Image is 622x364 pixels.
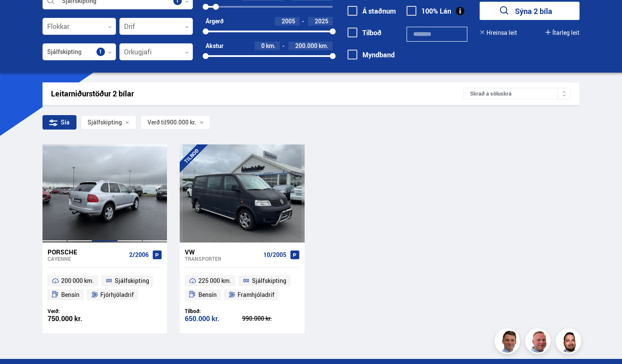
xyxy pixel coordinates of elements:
[48,256,126,262] div: Cayenne
[266,42,276,49] span: km.
[546,29,580,36] button: Ítarleg leit
[48,308,105,314] div: Verð:
[295,42,317,50] span: 200.000
[206,42,223,49] div: Akstur
[557,330,582,355] img: nhp88E3Fdnt1Opn2.png
[206,18,223,25] div: Árgerð
[185,248,260,256] div: VW
[51,89,463,98] div: Leitarniðurstöður 2 bílar
[480,2,580,20] button: Sýna 2 bíla
[100,290,134,300] span: Fjórhjóladrif
[61,290,79,300] span: Bensín
[61,276,94,286] span: 200 000 km.
[348,29,382,37] label: Tilboð
[42,115,76,130] div: Sía
[42,243,167,333] a: Porsche Cayenne 2/2006 200 000 km. Sjálfskipting Bensín Fjórhjóladrif Verð: 750.000 kr.
[480,29,517,36] button: Hreinsa leit
[319,42,328,49] span: km.
[463,88,571,99] div: Skráð á söluskrá
[198,290,217,300] span: Bensín
[115,276,149,286] span: Sjálfskipting
[237,290,274,300] span: Framhjóladrif
[185,256,260,262] div: Transporter
[7,3,32,29] button: Open LiveChat chat widget
[167,119,196,126] span: 900.000 kr.
[282,17,295,25] span: 2005
[88,119,122,126] span: Sjálfskipting
[261,42,265,50] span: 0
[180,243,304,333] a: VW Transporter 10/2005 225 000 km. Sjálfskipting Bensín Framhjóladrif Tilboð: 650.000 kr. 990.000...
[198,276,231,286] span: 225 000 km.
[407,7,451,15] label: 100% Lán
[496,330,521,355] img: FbJEzSuNWCJXmdc-.webp
[129,251,149,258] span: 2/2006
[48,315,105,322] div: 750.000 kr.
[526,330,552,355] img: siFngHWaQ9KaOqBr.png
[252,276,286,286] span: Sjálfskipting
[263,251,286,258] span: 10/2005
[147,119,167,126] span: Verð til
[315,17,328,25] span: 2025
[185,315,242,322] div: 650.000 kr.
[242,316,300,322] div: 990.000 kr.
[348,7,396,15] label: Á staðnum
[348,51,395,59] label: Myndband
[185,308,242,314] div: Tilboð:
[48,248,126,256] div: Porsche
